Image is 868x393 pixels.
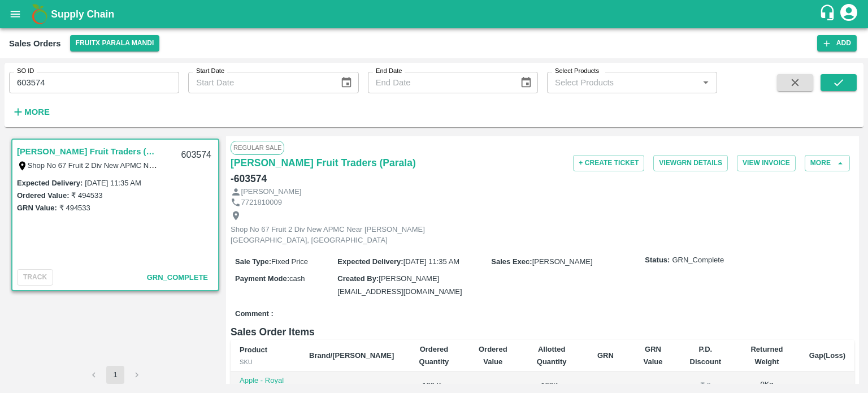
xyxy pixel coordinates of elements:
[83,366,147,384] nav: pagination navigation
[188,72,331,93] input: Start Date
[231,155,416,171] a: [PERSON_NAME] Fruit Traders (Parala)
[2,1,28,27] button: open drawer
[235,274,289,283] label: Payment Mode :
[686,381,724,391] div: ₹ 0
[231,141,284,154] span: Regular Sale
[70,35,160,51] button: Select DC
[241,197,282,208] p: 7721810009
[196,67,224,76] label: Start Date
[231,324,854,340] h6: Sales Order Items
[376,67,402,76] label: End Date
[537,345,567,366] b: Allotted Quantity
[479,345,507,366] b: Ordered Value
[491,257,532,266] label: Sales Exec :
[17,144,158,159] a: [PERSON_NAME] Fruit Traders (Parala)
[9,102,53,122] button: More
[51,8,114,20] b: Supply Chain
[809,351,845,360] b: Gap(Loss)
[28,3,51,25] img: logo
[550,75,695,90] input: Select Products
[805,155,850,171] button: More
[337,257,403,266] label: Expected Delivery :
[337,274,379,283] label: Created By :
[532,257,593,266] span: [PERSON_NAME]
[644,345,663,366] b: GRN Value
[653,155,728,171] button: ViewGRN Details
[28,161,379,170] label: Shop No 67 Fruit 2 Div New APMC Near [PERSON_NAME][GEOGRAPHIC_DATA], [GEOGRAPHIC_DATA]
[271,257,308,266] span: Fixed Price
[368,72,511,93] input: End Date
[240,375,291,386] p: Apple - Royal
[240,357,291,367] div: SKU
[235,257,271,266] label: Sale Type :
[819,4,839,24] div: customer-support
[750,345,783,366] b: Returned Weight
[597,351,614,360] b: GRN
[9,72,179,93] input: Enter SO ID
[555,67,599,76] label: Select Products
[737,155,796,171] button: View Invoice
[85,179,141,187] label: [DATE] 11:35 AM
[690,345,722,366] b: P.D. Discount
[9,36,61,51] div: Sales Orders
[175,142,218,169] div: 603574
[337,274,462,295] span: [PERSON_NAME][EMAIL_ADDRESS][DOMAIN_NAME]
[51,6,819,22] a: Supply Chain
[231,224,485,245] p: Shop No 67 Fruit 2 Div New APMC Near [PERSON_NAME][GEOGRAPHIC_DATA], [GEOGRAPHIC_DATA]
[240,346,267,354] b: Product
[309,351,394,360] b: Brand/[PERSON_NAME]
[17,204,57,212] label: GRN Value:
[17,67,34,76] label: SO ID
[241,187,302,197] p: [PERSON_NAME]
[289,274,305,283] span: cash
[59,204,90,212] label: ₹ 494533
[698,75,713,90] button: Open
[71,191,102,200] label: ₹ 494533
[672,255,724,266] span: GRN_Complete
[573,155,644,171] button: + Create Ticket
[817,35,857,51] button: Add
[839,2,859,26] div: account of current user
[17,191,69,200] label: Ordered Value:
[17,179,83,187] label: Expected Delivery :
[515,72,537,93] button: Choose date
[147,273,208,282] span: GRN_Complete
[106,366,124,384] button: page 1
[403,257,459,266] span: [DATE] 11:35 AM
[24,107,50,116] strong: More
[336,72,357,93] button: Choose date
[231,171,267,187] h6: - 603574
[235,309,274,319] label: Comment :
[419,345,449,366] b: Ordered Quantity
[645,255,670,266] label: Status:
